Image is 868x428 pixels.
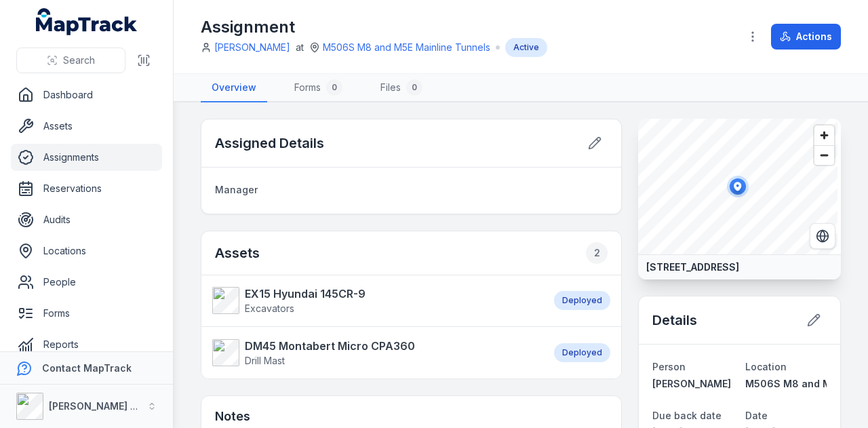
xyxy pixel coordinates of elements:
a: Locations [11,237,162,265]
span: Location [745,361,787,372]
button: Switch to Satellite View [810,223,835,249]
a: EX15 Hyundai 145CR-9Excavators [212,286,540,315]
a: DM45 Montabert Micro CPA360Drill Mast [212,338,540,368]
button: Zoom in [814,125,834,145]
button: Zoom out [814,145,834,165]
div: Deployed [554,343,610,362]
a: Reports [11,331,162,358]
div: 0 [406,79,422,96]
h3: Notes [215,407,250,426]
a: [PERSON_NAME] [652,377,734,391]
span: at [296,41,304,54]
h2: Assigned Details [215,134,324,153]
h1: Assignment [201,16,547,38]
span: Date [745,410,768,421]
strong: [STREET_ADDRESS] [646,260,739,274]
a: Assignments [11,144,162,171]
canvas: Map [638,119,837,254]
strong: Contact MapTrack [42,362,132,374]
div: 2 [586,242,608,264]
a: Overview [201,74,267,102]
h2: Details [652,311,697,330]
a: Dashboard [11,81,162,109]
a: M506S M8 and M5E Mainline Tunnels [745,377,827,391]
span: Drill Mast [245,355,285,366]
a: Forms0 [283,74,353,102]
a: [PERSON_NAME] [214,41,290,54]
span: Search [63,54,95,67]
a: M506S M8 and M5E Mainline Tunnels [323,41,490,54]
strong: EX15 Hyundai 145CR-9 [245,286,366,302]
strong: [PERSON_NAME] Group [49,400,160,412]
div: Deployed [554,291,610,310]
button: Actions [771,24,841,50]
span: Due back date [652,410,722,421]
span: Excavators [245,303,294,314]
button: Search [16,47,125,73]
div: Active [505,38,547,57]
a: Forms [11,300,162,327]
a: Files0 [370,74,433,102]
span: Person [652,361,686,372]
a: Reservations [11,175,162,202]
a: People [11,269,162,296]
strong: DM45 Montabert Micro CPA360 [245,338,415,354]
div: 0 [326,79,342,96]
a: Audits [11,206,162,233]
a: Assets [11,113,162,140]
a: MapTrack [36,8,138,35]
span: Manager [215,184,258,195]
h2: Assets [215,242,608,264]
